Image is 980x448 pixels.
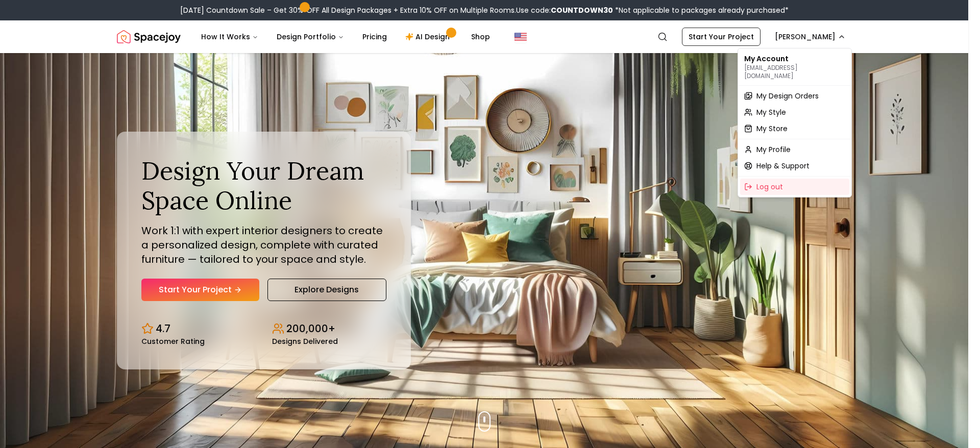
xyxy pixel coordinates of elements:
[740,120,849,137] a: My Store
[756,144,791,155] span: My Profile
[740,141,849,158] a: My Profile
[738,48,852,197] div: [PERSON_NAME]
[756,161,810,171] span: Help & Support
[756,91,819,101] span: My Design Orders
[740,158,849,174] a: Help & Support
[740,51,849,83] div: My Account
[744,64,845,80] p: [EMAIL_ADDRESS][DOMAIN_NAME]
[740,88,849,104] a: My Design Orders
[756,123,788,134] span: My Store
[740,104,849,120] a: My Style
[756,107,786,117] span: My Style
[756,182,783,192] span: Log out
